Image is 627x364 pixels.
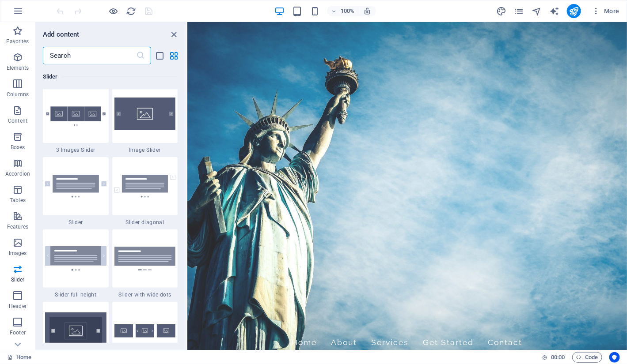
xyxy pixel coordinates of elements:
a: Click to cancel selection. Double-click to open Pages [7,352,31,363]
button: reload [126,6,137,16]
img: slider-wide-dots1.svg [114,247,176,270]
span: 3 Images Slider [43,146,109,154]
span: Slider full height [43,291,109,298]
button: Click here to leave preview mode and continue editing [108,6,119,16]
span: More [592,7,619,15]
p: Images [9,250,27,257]
img: image-slider.svg [114,98,176,130]
div: Image Slider [112,85,178,154]
i: Publish [569,6,579,16]
p: Features [7,223,28,230]
button: design [496,6,507,16]
button: close panel [169,29,179,40]
h6: Add content [43,29,80,40]
img: image-slider-columns.svg [114,324,176,338]
p: Header [9,303,27,310]
div: Slider with wide dots [112,229,178,298]
i: Pages (Ctrl+Alt+S) [514,6,524,16]
p: Columns [7,91,29,98]
h6: 100% [340,6,354,16]
div: Slider full height [43,229,109,298]
button: grid-view [169,50,179,61]
span: Slider [43,219,109,226]
p: Footer [10,329,26,336]
p: Elements [7,64,29,71]
img: slider.svg [45,175,106,198]
h6: Session time [542,352,565,363]
div: 3 Images Slider [43,85,109,154]
button: navigator [532,6,542,16]
button: publish [567,4,581,18]
span: Slider diagonal [112,219,178,226]
input: Search [43,47,136,64]
img: Thumbnail_Image_Slider_3_Slides-OEMHbafHB-wAmMzKlUvzlA.svg [45,94,106,134]
i: Reload page [126,6,137,16]
div: Slider [43,157,109,226]
img: slider-diagonal.svg [114,175,176,198]
i: AI Writer [549,6,559,16]
p: Boxes [11,144,25,151]
button: 100% [327,6,358,16]
p: Slider [11,276,25,283]
span: Image Slider [112,146,178,154]
p: Favorites [6,38,29,45]
div: Slider diagonal [112,157,178,226]
p: Content [8,117,27,124]
img: slider-full-height.svg [45,246,106,270]
button: pages [514,6,524,16]
img: image-slider-on-background.svg [45,312,106,349]
span: 00 00 [551,352,565,363]
button: More [588,4,623,18]
i: On resize automatically adjust zoom level to fit chosen device. [363,7,371,15]
span: Slider with wide dots [112,291,178,298]
p: Tables [10,197,26,204]
h6: Slider [43,71,178,82]
button: Usercentrics [609,352,620,363]
i: Design (Ctrl+Alt+Y) [496,6,506,16]
span: : [557,354,559,360]
p: Accordion [5,170,30,177]
i: Navigator [532,6,542,16]
button: Code [572,352,602,363]
button: list-view [155,50,165,61]
span: Code [576,352,598,363]
button: text_generator [549,6,560,16]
